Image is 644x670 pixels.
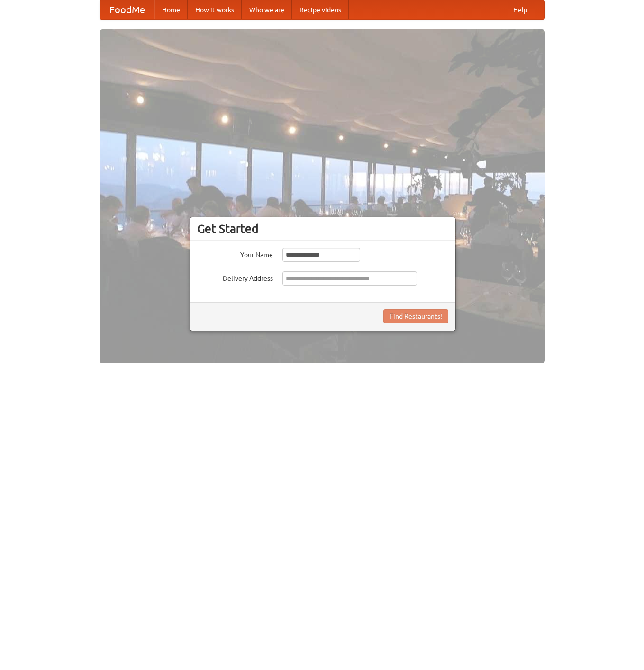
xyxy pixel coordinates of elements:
[154,0,188,19] a: Home
[506,0,535,19] a: Help
[292,0,349,19] a: Recipe videos
[197,271,273,283] label: Delivery Address
[383,309,448,323] button: Find Restaurants!
[242,0,292,19] a: Who we are
[197,248,273,259] label: Your Name
[197,222,448,236] h3: Get Started
[188,0,242,19] a: How it works
[100,0,154,19] a: FoodMe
